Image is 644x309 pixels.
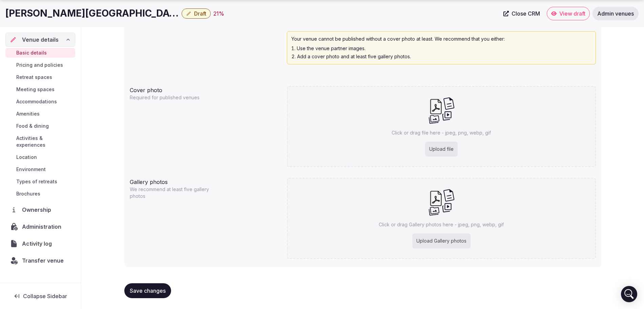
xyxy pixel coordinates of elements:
p: Required for published venues [130,94,216,101]
a: View draft [547,7,590,20]
span: Retreat spaces [16,74,52,81]
span: Food & dining [16,123,49,129]
a: Ownership [5,203,75,217]
a: Activity log [5,236,75,251]
span: Location [16,154,37,161]
a: Meeting spaces [5,85,75,94]
span: Types of retreats [16,178,57,185]
span: Activities & experiences [16,135,72,148]
span: Activity log [22,240,55,248]
a: Amenities [5,109,75,119]
span: Venue details [22,36,59,44]
a: Food & dining [5,121,75,131]
span: Brochures [16,190,40,197]
a: Retreat spaces [5,73,75,82]
button: 21% [213,9,224,18]
p: Click or drag Gallery photos here - jpeg, png, webp, gif [379,221,504,228]
a: Location [5,152,75,162]
a: Pricing and policies [5,60,75,70]
span: Pricing and policies [16,62,63,68]
span: Amenities [16,110,40,117]
li: Add a cover photo and at least five gallery photos. [291,53,591,60]
h1: [PERSON_NAME][GEOGRAPHIC_DATA] [GEOGRAPHIC_DATA] [5,7,179,20]
button: Save changes [124,283,171,298]
span: View draft [559,10,585,17]
a: Brochures [5,189,75,199]
div: 21 % [213,9,224,18]
button: Transfer venue [5,253,75,268]
button: Collapse Sidebar [5,289,75,304]
span: Collapse Sidebar [23,293,67,300]
span: Save changes [130,287,166,294]
div: Gallery photos [130,175,282,186]
a: Administration [5,220,75,234]
a: Admin venues [593,7,639,20]
div: Open Intercom Messenger [621,286,637,302]
div: Upload file [425,142,458,157]
span: Administration [22,223,64,231]
button: Draft [182,8,211,19]
a: Activities & experiences [5,133,75,150]
span: Environment [16,166,46,173]
span: Accommodations [16,98,57,105]
span: Transfer venue [22,256,64,265]
li: Use the venue partner images. [291,45,591,52]
span: Meeting spaces [16,86,55,93]
p: We recommend at least five gallery photos [130,186,216,200]
a: Basic details [5,48,75,58]
span: Draft [194,10,206,17]
span: Close CRM [512,10,540,17]
p: Click or drag file here - jpeg, png, webp, gif [392,129,491,136]
a: Environment [5,165,75,174]
a: Accommodations [5,97,75,106]
p: Your venue cannot be published without a cover photo at least. We recommend that you either: [291,36,591,42]
div: Cover photo [130,83,282,94]
div: Upload Gallery photos [412,233,471,248]
a: Types of retreats [5,177,75,186]
a: Close CRM [499,7,544,20]
span: Ownership [22,206,54,214]
span: Basic details [16,49,47,56]
span: Admin venues [597,10,634,17]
